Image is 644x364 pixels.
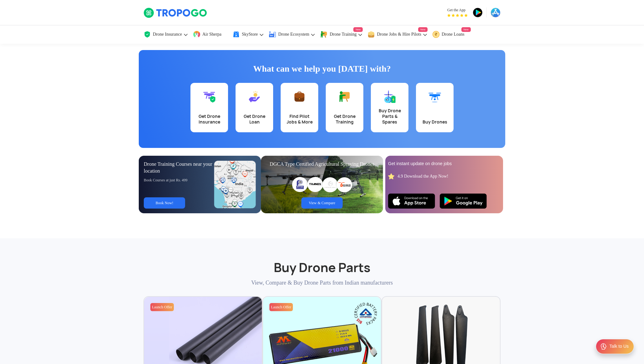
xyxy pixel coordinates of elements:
[447,14,468,17] img: App Raking
[338,90,351,103] img: Get Drone Training
[416,83,454,132] a: Buy Drones
[397,173,448,179] div: 4.9 Download the App Now!
[143,8,208,18] img: TropoGo Logo
[266,161,378,168] div: DGCA Type Certified Agricultural Spraying Drones
[491,8,501,18] img: appstore
[610,343,629,350] div: Talk to Us
[269,25,315,44] a: Drone Ecosystem
[293,90,306,103] img: Find Pilot Jobs & More
[144,178,215,183] div: Book Courses at just Rs. 499
[375,108,405,125] div: Buy Drone Parts & Spares
[353,27,363,32] span: New
[388,173,394,179] img: star_rating
[281,83,318,132] a: Find Pilot Jobs & More
[377,32,421,37] span: Drone Jobs & Hire Pilots
[428,90,441,103] img: Buy Drones
[190,83,228,132] a: Get Drone Insurance
[432,25,471,44] a: Drone LoansNew
[301,197,343,209] a: View & Compare
[202,32,221,37] span: Air Sherpa
[420,119,450,125] div: Buy Drones
[440,194,487,209] img: Playstore
[330,114,360,125] div: Get Drone Training
[330,32,356,37] span: Drone Training
[418,27,428,32] span: New
[242,32,258,37] span: SkyStore
[143,279,501,287] p: View, Compare & Buy Drone Parts from Indian manufacturers
[144,197,185,209] a: Book Now!
[473,8,483,18] img: playstore
[143,63,501,75] h1: What can we help you [DATE] with?
[248,90,261,103] img: Get Drone Loan
[600,343,607,350] img: ic_Support.svg
[203,90,216,103] img: Get Drone Insurance
[442,32,465,37] span: Drone Loans
[232,25,264,44] a: SkyStore
[236,83,273,132] a: Get Drone Loan
[388,194,435,209] img: Ios
[239,114,269,125] div: Get Drone Loan
[388,161,500,167] div: Get instant update on drone jobs
[326,83,363,132] a: Get Drone Training
[367,25,428,44] a: Drone Jobs & Hire PilotsNew
[461,27,471,32] span: New
[194,114,224,125] div: Get Drone Insurance
[193,25,228,44] a: Air Sherpa
[278,32,309,37] span: Drone Ecosystem
[383,90,396,103] img: Buy Drone Parts & Spares
[152,305,172,309] span: Launch Offer
[143,245,501,276] h2: Buy Drone Parts
[447,8,468,13] span: Get the App
[153,32,182,37] span: Drone Insurance
[284,114,314,125] div: Find Pilot Jobs & More
[320,25,363,44] a: Drone TrainingNew
[371,83,408,132] a: Buy Drone Parts & Spares
[271,305,291,309] span: Launch Offer
[144,161,215,174] div: Drone Training Courses near your location
[143,25,188,44] a: Drone Insurance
